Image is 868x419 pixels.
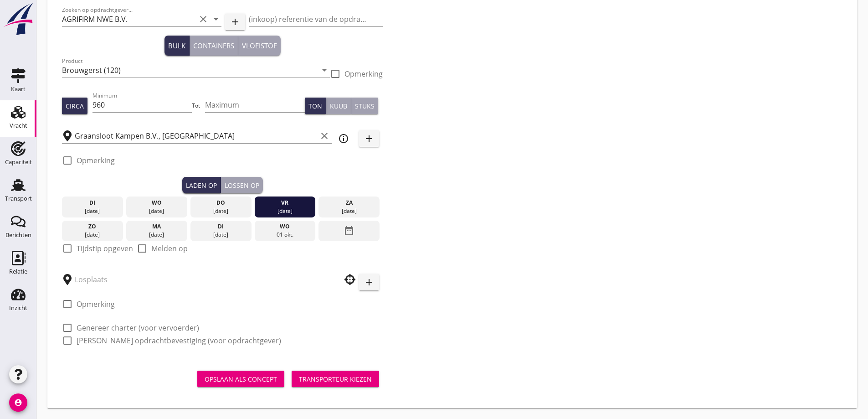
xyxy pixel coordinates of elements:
div: Kaart [11,86,26,92]
div: za [321,199,377,207]
div: Relatie [9,269,27,274]
button: Ton [305,98,326,114]
input: Laadplaats [75,129,317,143]
div: Laden op [186,181,217,190]
button: Vloeistof [238,36,281,56]
button: Opslaan als concept [197,371,284,387]
div: ma [128,222,185,231]
button: Kuub [326,98,351,114]
label: Opmerking [344,69,383,78]
div: [DATE] [193,207,249,215]
i: account_circle [9,393,27,412]
div: Stuks [355,101,375,111]
div: Tot [192,102,205,110]
i: info_outline [338,133,349,144]
div: Kuub [330,101,347,111]
input: Maximum [205,98,305,112]
div: Containers [193,41,234,51]
div: Lossen op [225,181,259,190]
i: add [364,133,375,144]
input: Product [62,63,317,78]
label: Opmerking [77,300,115,309]
div: Vloeistof [242,41,277,51]
button: Transporteur kiezen [292,371,379,387]
div: Bulk [168,41,185,51]
div: Transport [5,196,32,202]
label: Opmerking [77,156,115,165]
div: Opslaan als concept [205,374,277,384]
label: Tijdstip opgeven [77,244,133,253]
div: Vracht [10,123,27,129]
div: zo [64,222,121,231]
img: logo-small.a267ee39.svg [2,2,35,36]
div: [DATE] [193,231,249,239]
div: [DATE] [64,207,121,215]
i: add [364,277,375,288]
button: Stuks [351,98,378,114]
div: Capaciteit [5,159,32,165]
i: clear [319,130,330,141]
label: Genereer charter (voor vervoerder) [77,323,199,332]
div: vr [257,199,313,207]
label: [PERSON_NAME] opdrachtbevestiging (voor opdrachtgever) [77,336,281,345]
i: arrow_drop_down [211,14,221,25]
div: Transporteur kiezen [299,374,372,384]
i: date_range [344,222,354,239]
div: di [64,199,121,207]
input: Minimum [92,98,192,112]
div: wo [257,222,313,231]
div: Inzicht [9,305,27,311]
div: Ton [308,101,322,111]
button: Bulk [164,36,190,56]
div: [DATE] [128,207,185,215]
i: clear [198,14,209,25]
button: Lossen op [221,177,263,193]
div: [DATE] [64,231,121,239]
label: Melden op [151,244,188,253]
div: Circa [66,101,84,111]
div: [DATE] [257,207,313,215]
button: Circa [62,98,87,114]
input: Zoeken op opdrachtgever... [62,12,196,26]
i: add [230,16,241,27]
div: [DATE] [321,207,377,215]
div: [DATE] [128,231,185,239]
div: wo [128,199,185,207]
div: do [193,199,249,207]
input: (inkoop) referentie van de opdrachtgever [249,12,383,26]
input: Losplaats [75,272,330,287]
button: Laden op [182,177,221,193]
div: Berichten [5,232,31,238]
div: 01 okt. [257,231,313,239]
div: di [193,222,249,231]
i: arrow_drop_down [319,65,330,76]
button: Containers [190,36,238,56]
